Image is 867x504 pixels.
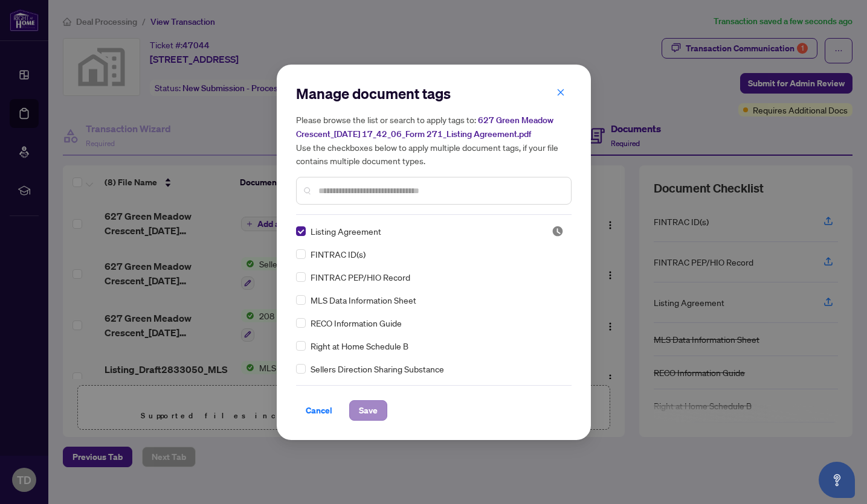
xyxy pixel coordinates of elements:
[552,225,564,237] img: status
[311,225,381,238] span: Listing Agreement
[311,270,410,284] span: FINTRAC PEP/HIO Record
[556,88,565,97] span: close
[311,293,416,307] span: MLS Data Information Sheet
[311,362,444,375] span: Sellers Direction Sharing Substance
[296,84,572,103] h2: Manage document tags
[349,400,387,421] button: Save
[311,247,366,261] span: FINTRAC ID(s)
[819,462,855,498] button: Open asap
[296,115,553,139] span: 627 Green Meadow Crescent_[DATE] 17_42_06_Form 271_Listing Agreement.pdf
[359,401,378,420] span: Save
[552,225,564,237] span: Pending Review
[296,400,342,421] button: Cancel
[296,113,572,167] h5: Please browse the list or search to apply tags to: Use the checkboxes below to apply multiple doc...
[306,401,332,420] span: Cancel
[311,316,402,330] span: RECO Information Guide
[311,339,408,352] span: Right at Home Schedule B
